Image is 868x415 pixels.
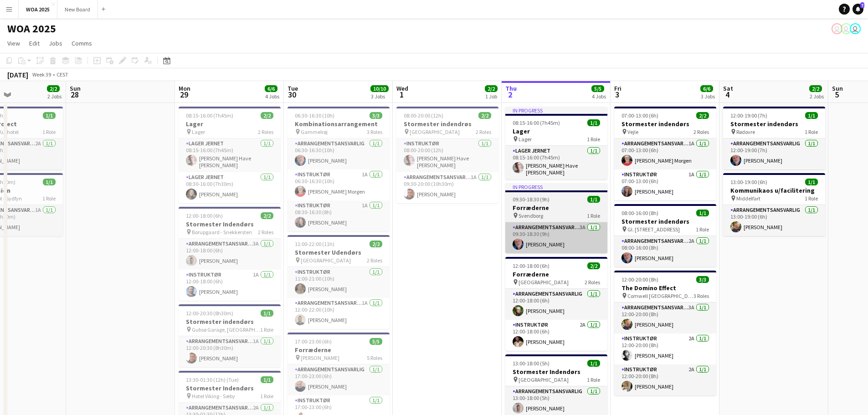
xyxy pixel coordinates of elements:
div: 12:00-18:00 (6h)2/2Forræderne [GEOGRAPHIC_DATA]2 RolesArrangementsansvarlig1/112:00-18:00 (6h)[PE... [505,257,607,351]
span: 1/1 [261,310,273,317]
span: 2 Roles [693,128,709,135]
div: CEST [56,71,68,78]
a: View [4,37,24,49]
h1: WOA 2025 [7,22,56,36]
app-card-role: Arrangementsansvarlig1A1/107:00-13:00 (6h)[PERSON_NAME] Morgen [614,138,716,169]
app-job-card: 08:15-16:00 (7h45m)2/2Lager Lager2 RolesLager Jernet1/108:15-16:00 (7h45m)[PERSON_NAME] Have [PER... [179,107,281,203]
span: 1 [395,89,408,100]
app-card-role: Instruktør1A1/107:00-13:00 (6h)[PERSON_NAME] [614,169,716,200]
app-card-role: Arrangementsansvarlig1/112:00-19:00 (7h)[PERSON_NAME] [723,138,825,169]
span: 12:00-20:00 (8h) [621,276,658,283]
span: 1/1 [261,376,273,383]
span: 2/2 [47,85,60,92]
h3: Stormester indendørs [614,120,716,128]
span: Tue [288,84,298,92]
h3: Stormester indendrøs [396,120,498,128]
span: 1/1 [805,112,818,119]
span: Thu [505,84,517,92]
span: 1 Role [587,212,600,219]
app-card-role: Arrangementsansvarlig1/113:00-19:00 (6h)[PERSON_NAME] [723,205,825,236]
span: [GEOGRAPHIC_DATA] [519,376,569,383]
a: Edit [26,37,43,49]
button: New Board [57,0,98,18]
span: 2/2 [478,112,491,119]
span: 2 [504,89,517,100]
h3: Stormester indendørs [179,318,281,326]
app-user-avatar: Bettina Madsen [832,23,842,34]
span: 2/2 [485,85,498,92]
span: 4 [722,89,733,100]
span: 1/1 [587,360,600,367]
app-card-role: Instruktør2A1/112:00-20:00 (8h)[PERSON_NAME] [614,333,716,364]
span: Borupgaard - Snekkersten [192,229,252,236]
span: 1 Role [805,195,818,202]
app-card-role: Instruktør1/108:00-20:00 (12h)[PERSON_NAME] Have [PERSON_NAME] [396,138,498,172]
span: Comms [72,39,92,47]
h3: Stormester Udendørs [288,248,390,256]
span: 29 [177,89,190,100]
h3: Stormester Indendørs [505,368,607,376]
span: Gubsø Garage, [GEOGRAPHIC_DATA] [192,326,260,333]
div: 4 Jobs [265,93,279,100]
span: 08:00-16:00 (8h) [621,210,658,216]
app-job-card: 13:00-19:00 (6h)1/1Kommunikaos u/facilitering Middelfart1 RoleArrangementsansvarlig1/113:00-19:00... [723,173,825,236]
span: Middelfart [736,195,760,202]
div: [DATE] [7,70,28,79]
span: 1/1 [587,119,600,126]
span: 07:00-13:00 (6h) [621,112,658,119]
span: 2/2 [370,241,382,247]
app-job-card: In progress09:30-18:30 (9h)1/1Forræderne Svendborg1 RoleArrangementsansvarlig3A1/109:30-18:30 (9h... [505,183,607,253]
span: 2 Roles [585,279,600,286]
span: Fri [614,84,621,92]
span: 6/6 [700,85,713,92]
span: 30 [286,89,298,100]
span: 28 [68,89,81,100]
span: [PERSON_NAME] [301,354,339,361]
span: 2/2 [261,112,273,119]
span: Hotel Viking - Sæby [192,393,235,400]
span: 2/2 [809,85,822,92]
app-card-role: Arrangementsansvarlig1A1/112:00-20:30 (8h30m)[PERSON_NAME] [179,336,281,367]
span: Wed [396,84,408,92]
span: Vejle [627,128,638,135]
span: 5 Roles [367,354,382,361]
app-job-card: 12:00-19:00 (7h)1/1Stormester indendørs Rødovre1 RoleArrangementsansvarlig1/112:00-19:00 (7h)[PER... [723,107,825,169]
app-card-role: Instruktør1A1/112:00-18:00 (6h)[PERSON_NAME] [179,270,281,301]
span: Edit [29,39,40,47]
app-card-role: Arrangementsansvarlig2A1/108:00-16:00 (8h)[PERSON_NAME] [614,236,716,267]
div: 2 Jobs [47,93,62,100]
span: 17:00-23:00 (6h) [295,338,332,345]
span: 7 [860,2,864,8]
app-card-role: Arrangementsansvarlig1A1/109:30-20:00 (10h30m)[PERSON_NAME] [396,172,498,203]
span: 12:00-18:00 (6h) [513,262,550,269]
span: 1 Role [587,376,600,383]
h3: Stormester indendørs [723,120,825,128]
span: 3/3 [696,276,709,283]
app-job-card: In progress08:15-16:00 (7h45m)1/1Lager Lager1 RoleLager Jernet1/108:15-16:00 (7h45m)[PERSON_NAME]... [505,107,607,179]
div: In progress [505,183,607,190]
app-user-avatar: Bettina Madsen [841,23,852,34]
span: 1/1 [587,196,600,203]
span: Jobs [49,39,62,47]
app-user-avatar: René Sandager [850,23,861,34]
span: Sun [832,84,843,92]
span: Svendborg [519,212,543,219]
button: WOA 2025 [19,0,57,18]
app-card-role: Lager Jernet1/108:30-16:00 (7h30m)[PERSON_NAME] [179,172,281,203]
a: 7 [853,4,863,15]
h3: Forræderne [505,270,607,278]
h3: Lager [505,127,607,135]
span: 12:00-18:00 (6h) [186,212,223,219]
span: 1 Role [696,226,709,233]
app-job-card: 12:00-20:30 (8h30m)1/1Stormester indendørs Gubsø Garage, [GEOGRAPHIC_DATA]1 RoleArrangementsansva... [179,304,281,367]
span: 5/5 [370,338,382,345]
div: 11:00-22:00 (11h)2/2Stormester Udendørs [GEOGRAPHIC_DATA]2 RolesInstruktør1/111:00-21:00 (10h)[PE... [288,235,390,329]
span: 13:30-01:30 (12h) (Tue) [186,376,239,383]
span: 12:00-20:30 (8h30m) [186,310,233,317]
app-card-role: Instruktør1/111:00-21:00 (10h)[PERSON_NAME] [288,267,390,298]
